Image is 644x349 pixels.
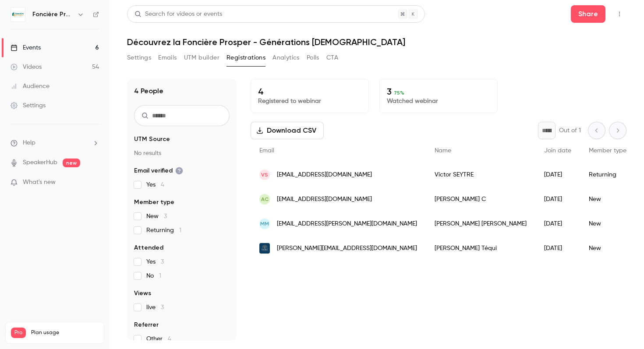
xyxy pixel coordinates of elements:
button: Analytics [272,51,300,65]
div: Returning [580,162,635,187]
span: [EMAIL_ADDRESS][DOMAIN_NAME] [277,170,372,180]
span: [EMAIL_ADDRESS][PERSON_NAME][DOMAIN_NAME] [277,219,417,229]
h1: Découvrez la Foncière Prosper - Générations [DEMOGRAPHIC_DATA] [127,37,626,47]
button: Download CSV [251,122,324,139]
div: Audience [11,82,50,91]
span: Pro [11,328,26,338]
span: VS [261,171,268,179]
span: [PERSON_NAME][EMAIL_ADDRESS][DOMAIN_NAME] [277,244,417,253]
p: Registered to webinar [258,97,361,106]
span: 1 [179,227,181,233]
div: [PERSON_NAME] C [426,187,535,212]
span: new [63,159,80,167]
h1: 4 People [134,86,163,96]
span: No [146,271,161,280]
p: 4 [258,86,361,97]
span: 4 [168,336,171,342]
span: New [146,212,167,221]
div: Videos [11,63,42,71]
div: New [580,187,635,212]
span: Plan usage [31,329,99,336]
span: 1 [159,273,161,279]
button: CTA [326,51,338,65]
div: New [580,236,635,261]
span: Yes [146,257,164,266]
div: [DATE] [535,162,580,187]
span: 75 % [394,90,404,96]
span: 3 [164,213,167,219]
button: UTM builder [184,51,219,65]
div: [DATE] [535,236,580,261]
span: Views [134,289,151,298]
div: Victor SEYTRE [426,162,535,187]
div: Search for videos or events [134,10,222,19]
span: Help [23,138,35,148]
button: Registrations [226,51,265,65]
span: UTM Source [134,135,170,144]
span: What's new [23,178,56,187]
span: [EMAIL_ADDRESS][DOMAIN_NAME] [277,195,372,204]
span: Join date [544,148,571,154]
img: erablepatrimoine.fr [259,243,270,254]
img: Foncière Prosper [11,7,25,21]
span: AC [261,195,269,203]
span: Attended [134,243,163,252]
iframe: Noticeable Trigger [88,179,99,187]
span: Returning [146,226,181,235]
div: Events [11,43,41,52]
span: Referrer [134,321,159,329]
p: 3 [387,86,490,97]
div: [DATE] [535,187,580,212]
div: [DATE] [535,212,580,236]
span: 3 [161,304,164,310]
a: SpeakerHub [23,158,57,167]
h6: Foncière Prosper [32,10,74,19]
div: New [580,212,635,236]
span: live [146,303,164,312]
span: Email verified [134,166,183,175]
span: Yes [146,180,164,189]
button: Polls [307,51,319,65]
span: Email [259,148,274,154]
span: MM [260,220,269,228]
span: Other [146,335,171,343]
button: Share [571,5,605,23]
button: Settings [127,51,151,65]
span: 4 [161,182,164,188]
li: help-dropdown-opener [11,138,99,148]
p: No results [134,149,230,158]
section: facet-groups [134,135,230,343]
div: [PERSON_NAME] Téqui [426,236,535,261]
button: Emails [158,51,177,65]
span: 3 [161,259,164,265]
div: Settings [11,101,46,110]
span: Member type [589,148,626,154]
p: Watched webinar [387,97,490,106]
p: Out of 1 [559,126,581,135]
span: Member type [134,198,174,207]
div: [PERSON_NAME] [PERSON_NAME] [426,212,535,236]
span: Name [435,148,451,154]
